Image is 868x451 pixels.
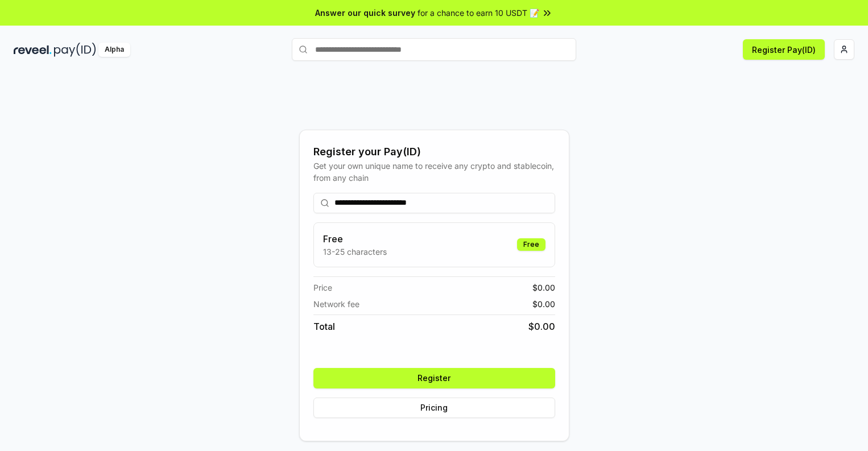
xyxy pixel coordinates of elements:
[323,246,387,258] p: 13-25 characters
[313,398,555,418] button: Pricing
[323,232,387,246] h3: Free
[313,160,555,184] div: Get your own unique name to receive any crypto and stablecoin, from any chain
[54,43,96,57] img: pay_id
[313,282,332,293] span: Price
[517,238,545,251] div: Free
[532,298,555,310] span: $ 0.00
[313,368,555,388] button: Register
[418,7,539,19] span: for a chance to earn 10 USDT 📝
[313,298,359,310] span: Network fee
[14,43,52,57] img: reveel_dark
[528,320,555,333] span: $ 0.00
[532,282,555,293] span: $ 0.00
[743,39,825,60] button: Register Pay(ID)
[315,7,415,19] span: Answer our quick survey
[313,320,335,333] span: Total
[313,144,555,160] div: Register your Pay(ID)
[98,43,130,57] div: Alpha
